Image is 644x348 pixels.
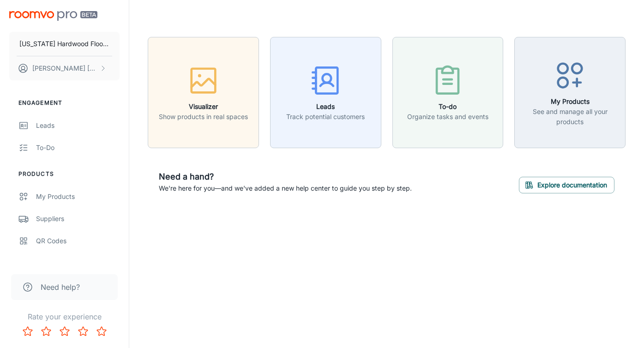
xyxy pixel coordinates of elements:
[32,63,97,73] p: [PERSON_NAME] [PERSON_NAME]
[286,102,365,112] h6: Leads
[159,183,412,193] p: We're here for you—and we've added a new help center to guide you step by step.
[270,87,381,96] a: LeadsTrack potential customers
[159,102,248,112] h6: Visualizer
[514,37,626,148] button: My ProductsSee and manage all your products
[520,96,620,107] h6: My Products
[36,143,120,153] div: To-do
[36,236,120,246] div: QR Codes
[407,112,488,122] p: Organize tasks and events
[36,214,120,224] div: Suppliers
[159,112,248,122] p: Show products in real spaces
[148,37,259,148] button: VisualizerShow products in real spaces
[392,87,504,96] a: To-doOrganize tasks and events
[36,192,120,202] div: My Products
[407,102,488,112] h6: To-do
[19,39,109,49] p: [US_STATE] Hardwood Flooring
[514,87,626,96] a: My ProductsSee and manage all your products
[9,11,97,21] img: Roomvo PRO Beta
[270,37,381,148] button: LeadsTrack potential customers
[159,170,412,183] h6: Need a hand?
[9,56,120,80] button: [PERSON_NAME] [PERSON_NAME]
[519,180,614,189] a: Explore documentation
[286,112,365,122] p: Track potential customers
[36,120,120,131] div: Leads
[9,32,120,56] button: [US_STATE] Hardwood Flooring
[392,37,504,148] button: To-doOrganize tasks and events
[519,177,614,193] button: Explore documentation
[520,107,620,127] p: See and manage all your products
